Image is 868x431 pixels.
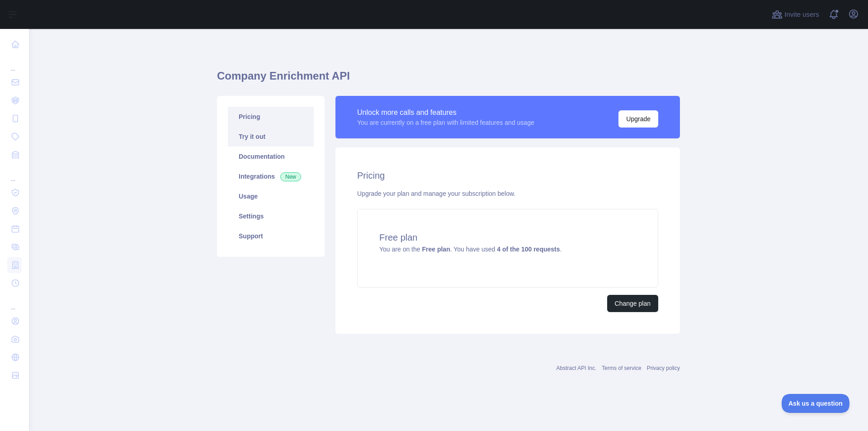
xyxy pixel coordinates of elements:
[784,9,819,20] span: Invite users
[357,169,658,182] h2: Pricing
[357,118,534,127] div: You are currently on a free plan with limited features and usage
[607,295,658,312] button: Change plan
[422,246,450,253] strong: Free plan
[379,246,561,253] span: You are on the . You have used .
[357,107,534,118] div: Unlock more calls and features
[7,165,22,183] div: ...
[228,206,314,226] a: Settings
[497,246,560,253] strong: 4 of the 100 requests
[379,231,636,244] h4: Free plan
[647,365,680,371] a: Privacy policy
[618,110,658,128] button: Upgrade
[7,293,22,311] div: ...
[280,172,301,181] span: New
[557,365,597,371] a: Abstract API Inc.
[228,186,314,206] a: Usage
[602,365,641,371] a: Terms of service
[228,166,314,186] a: Integrations New
[770,7,821,22] button: Invite users
[228,127,314,147] a: Try it out
[217,69,680,90] h1: Company Enrichment API
[228,107,314,127] a: Pricing
[228,147,314,166] a: Documentation
[7,54,22,72] div: ...
[357,189,658,198] div: Upgrade your plan and manage your subscription below.
[228,226,314,246] a: Support
[782,394,850,413] iframe: Toggle Customer Support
